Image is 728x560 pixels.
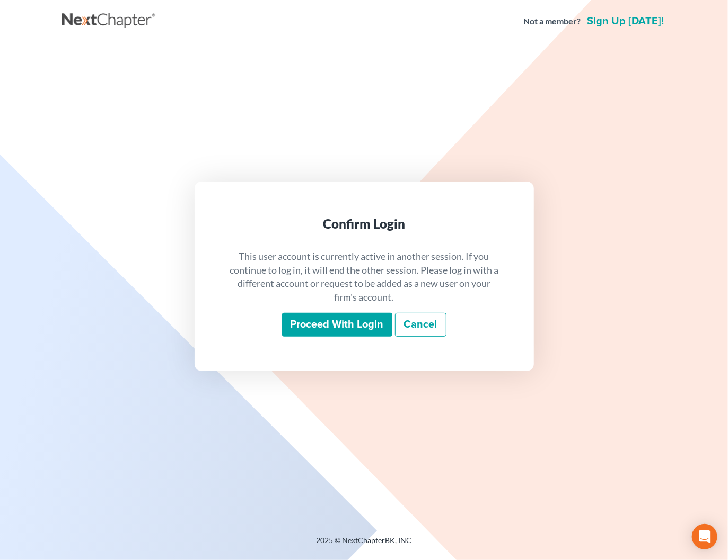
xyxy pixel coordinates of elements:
p: This user account is currently active in another session. If you continue to log in, it will end ... [229,250,500,304]
div: 2025 © NextChapterBK, INC [62,535,666,554]
strong: Not a member? [524,15,581,28]
input: Proceed with login [282,313,392,337]
a: Sign up [DATE]! [585,16,666,26]
div: Open Intercom Messenger [692,524,717,549]
a: Cancel [395,313,446,337]
div: Confirm Login [229,215,500,232]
